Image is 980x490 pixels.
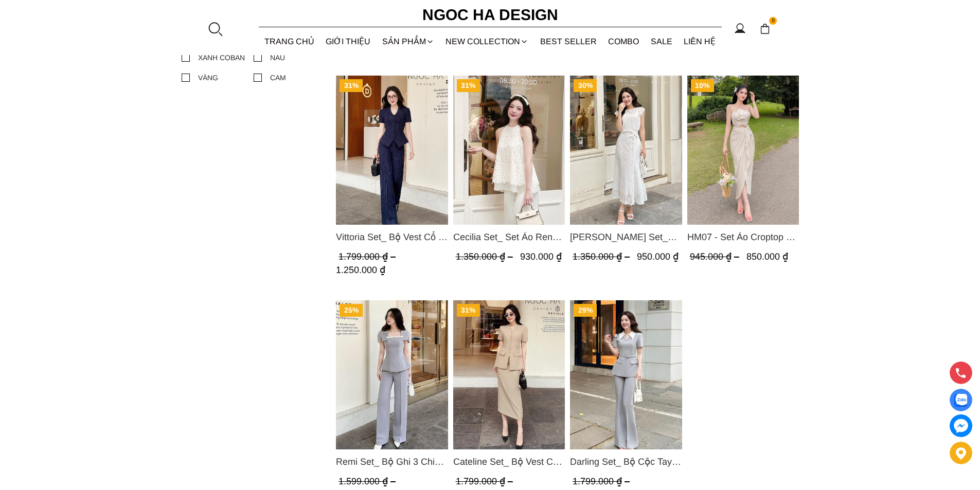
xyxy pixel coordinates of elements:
[570,76,682,225] img: Isabella Set_ Bộ Ren Áo Sơ Mi Vai Chờm Chân Váy Đuôi Cá Màu Trắng BJ139
[270,52,285,63] div: NÂU
[950,414,972,437] a: messenger
[336,455,448,469] span: Remi Set_ Bộ Ghi 3 Chi Tiết Quần Suông BQ012
[338,251,398,262] span: 1.799.000 ₫
[453,300,565,449] a: Product image - Cateline Set_ Bộ Vest Cổ V Đính Cúc Nhí Chân Váy Bút Chì BJ127
[520,251,561,262] span: 930.000 ₫
[336,230,448,244] a: Link to Vittoria Set_ Bộ Vest Cổ V Quần Suông Kẻ Sọc BQ013
[687,230,799,244] a: Link to HM07 - Set Áo Croptop 2 Dây Đính Hoa, Chân Váy Nhún Xẻ Trước Màu Kem Muối Tiêu
[453,76,565,225] img: Cecilia Set_ Set Áo Ren Cổ Yếm Quần Suông Màu Kem BQ015
[950,389,972,411] a: Display image
[455,251,515,262] span: 1.350.000 ₫
[336,265,385,275] span: 1.250.000 ₫
[954,394,967,407] img: Display image
[570,230,682,244] span: [PERSON_NAME] Set_ Bộ Ren Áo Sơ Mi Vai Chờm Chân Váy Đuôi Cá Màu Trắng BJ139
[746,251,788,262] span: 850.000 ₫
[413,3,567,27] a: Ngoc Ha Design
[687,76,799,225] a: Product image - HM07 - Set Áo Croptop 2 Dây Đính Hoa, Chân Váy Nhún Xẻ Trước Màu Kem Muối Tiêu
[198,72,218,83] div: VÀNG
[336,76,448,225] a: Product image - Vittoria Set_ Bộ Vest Cổ V Quần Suông Kẻ Sọc BQ013
[453,455,565,469] a: Link to Cateline Set_ Bộ Vest Cổ V Đính Cúc Nhí Chân Váy Bút Chì BJ127
[570,76,682,225] a: Product image - Isabella Set_ Bộ Ren Áo Sơ Mi Vai Chờm Chân Váy Đuôi Cá Màu Trắng BJ139
[336,300,448,449] a: Product image - Remi Set_ Bộ Ghi 3 Chi Tiết Quần Suông BQ012
[573,476,632,486] span: 1.799.000 ₫
[455,476,515,486] span: 1.799.000 ₫
[570,300,682,449] img: Darling Set_ Bộ Cộc Tay Mix Cổ Trắng Quần Loe Màu Ghi BQ08
[336,300,448,449] img: Remi Set_ Bộ Ghi 3 Chi Tiết Quần Suông BQ012
[259,28,320,55] a: TRANG CHỦ
[570,230,682,244] a: Link to Isabella Set_ Bộ Ren Áo Sơ Mi Vai Chờm Chân Váy Đuôi Cá Màu Trắng BJ139
[570,455,682,469] a: Link to Darling Set_ Bộ Cộc Tay Mix Cổ Trắng Quần Loe Màu Ghi BQ08
[687,76,799,225] img: HM07 - Set Áo Croptop 2 Dây Đính Hoa, Chân Váy Nhún Xẻ Trước Màu Kem Muối Tiêu
[453,76,565,225] a: Product image - Cecilia Set_ Set Áo Ren Cổ Yếm Quần Suông Màu Kem BQ015
[336,76,448,225] img: Vittoria Set_ Bộ Vest Cổ V Quần Suông Kẻ Sọc BQ013
[453,300,565,449] img: Cateline Set_ Bộ Vest Cổ V Đính Cúc Nhí Chân Váy Bút Chì BJ127
[440,28,534,55] a: NEW COLLECTION
[769,17,777,25] span: 0
[336,455,448,469] a: Link to Remi Set_ Bộ Ghi 3 Chi Tiết Quần Suông BQ012
[270,72,286,83] div: CAM
[377,28,440,55] div: SẢN PHẨM
[336,230,448,244] span: Vittoria Set_ Bộ Vest Cổ V Quần Suông Kẻ Sọc BQ013
[689,251,741,262] span: 945.000 ₫
[678,28,722,55] a: LIÊN HỆ
[687,230,799,244] span: HM07 - Set Áo Croptop 2 Dây Đính Hoa, Chân Váy Nhún Xẻ Trước Màu Kem Muối Tiêu
[338,476,398,486] span: 1.599.000 ₫
[453,230,565,244] a: Link to Cecilia Set_ Set Áo Ren Cổ Yếm Quần Suông Màu Kem BQ015
[320,28,377,55] a: GIỚI THIỆU
[637,251,679,262] span: 950.000 ₫
[573,251,632,262] span: 1.350.000 ₫
[570,300,682,449] a: Product image - Darling Set_ Bộ Cộc Tay Mix Cổ Trắng Quần Loe Màu Ghi BQ08
[453,230,565,244] span: Cecilia Set_ Set Áo Ren Cổ Yếm Quần Suông Màu Kem BQ015
[198,52,245,63] div: XANH COBAN
[534,28,603,55] a: BEST SELLER
[645,28,679,55] a: SALE
[602,28,645,55] a: Combo
[759,23,771,34] img: img-CART-ICON-ksit0nf1
[453,455,565,469] span: Cateline Set_ Bộ Vest Cổ V Đính Cúc Nhí Chân Váy Bút Chì BJ127
[570,455,682,469] span: Darling Set_ Bộ Cộc Tay Mix Cổ Trắng Quần Loe Màu Ghi BQ08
